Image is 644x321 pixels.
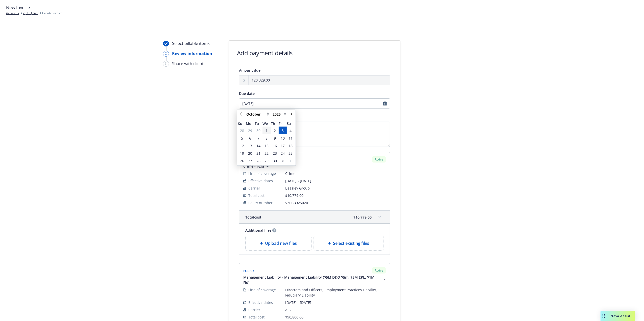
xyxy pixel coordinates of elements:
span: Total cost [245,215,261,220]
span: 12 [240,143,244,148]
a: ZipHQ, Inc. [23,11,38,15]
span: Th [271,121,279,126]
span: 9 [274,135,276,141]
span: V36BB9250201 [285,200,386,205]
span: Total cost [248,314,265,320]
div: Active [372,267,386,274]
span: 5 [241,135,243,141]
span: 30 [273,158,277,163]
input: MM/DD/YYYY [239,98,390,109]
div: Review information [172,50,212,57]
span: 27 [248,158,252,163]
span: 17 [281,143,285,148]
span: 21 [256,150,260,156]
span: Crime [285,171,386,176]
td: 23 [271,149,279,157]
td: 19 [238,149,246,157]
td: 6 [246,134,254,142]
span: 11 [289,135,293,141]
span: 31 [281,158,285,163]
span: Select existing files [333,240,369,246]
span: [DATE] - [DATE] [285,178,386,183]
td: 3 [279,127,287,134]
span: 26 [240,158,244,163]
td: 20 [246,149,254,157]
td: 1 [263,127,271,134]
td: 7 [255,134,263,142]
span: Policy number [248,200,273,205]
span: Sa [287,121,295,126]
td: 1 [287,157,295,165]
span: Carrier [248,307,260,312]
span: 1 [290,158,292,163]
span: Nova Assist [611,314,631,318]
td: 30 [271,157,279,165]
button: Nova Assist [601,311,635,321]
div: Upload new files [245,236,312,251]
td: 2 [271,127,279,134]
td: 15 [263,142,271,149]
span: Effective dates [248,300,273,305]
span: Due date [239,91,255,96]
span: New Invoice [6,4,30,11]
span: We [263,121,271,126]
span: Create Invoice [42,11,62,15]
span: Su [238,121,246,126]
span: 14 [256,143,260,148]
span: 3 [282,128,284,133]
textarea: Enter invoice description here [239,122,390,147]
span: 16 [273,143,277,148]
td: 28 [238,127,246,134]
td: 16 [271,142,279,149]
span: Policy [243,269,254,273]
span: Line of coverage [248,287,276,292]
span: 29 [265,158,269,163]
span: $10,779.00 [285,193,303,198]
td: 5 [238,134,246,142]
div: Share with client [172,61,204,67]
div: 2 [163,51,169,57]
span: 10 [281,135,285,141]
span: 13 [248,143,252,148]
td: 22 [263,149,271,157]
a: chevronLeft [238,111,244,117]
div: Select billable items [172,40,210,46]
span: Amount due [239,68,260,73]
span: 25 [289,150,293,156]
span: 15 [265,143,269,148]
span: 2 [274,128,276,133]
span: Additional files [245,228,271,233]
div: Select existing files [314,236,384,251]
span: 6 [249,135,251,141]
span: AIG [285,307,386,312]
span: 23 [273,150,277,156]
span: Tu [255,121,263,126]
span: $10,779.00 [353,215,372,220]
td: 31 [279,157,287,165]
span: Management Liability - Management Liability ($5M D&O $5m, $5M EPL, $1M Fid) [243,275,381,285]
a: Accounts [6,11,19,15]
span: 18 [289,143,293,148]
button: Crime - $2M [243,164,270,169]
span: [DATE] - [DATE] [285,300,386,305]
span: $90,800.00 [285,315,303,319]
button: Management Liability - Management Liability ($5M D&O $5m, $5M EPL, $1M Fid) [243,275,387,285]
td: 28 [255,157,263,165]
span: Beazley Group [285,185,386,191]
span: 28 [256,158,260,163]
a: chevronRight [289,111,295,117]
span: 1 [266,128,268,133]
td: 9 [271,134,279,142]
td: 30 [255,127,263,134]
span: Directors and Officers, Employment Practices Liability, Fiduciary Liability [285,287,386,298]
td: 25 [287,149,295,157]
td: 29 [246,127,254,134]
td: 24 [279,149,287,157]
span: Effective dates [248,178,273,183]
td: 18 [287,142,295,149]
td: 8 [263,134,271,142]
span: 20 [248,150,252,156]
h1: Add payment details [237,49,293,57]
td: 29 [263,157,271,165]
td: 13 [246,142,254,149]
